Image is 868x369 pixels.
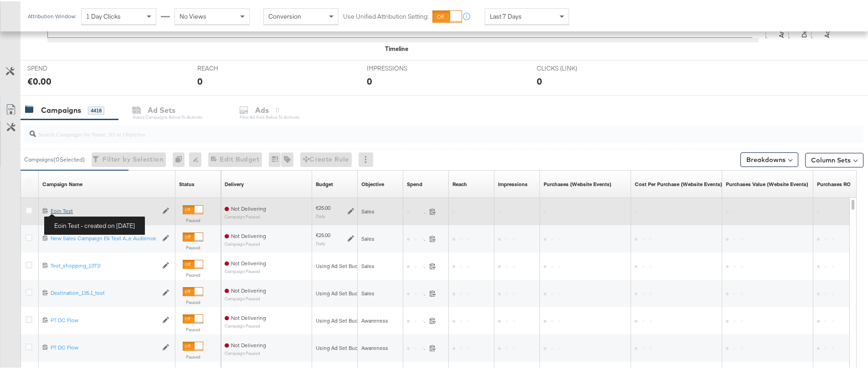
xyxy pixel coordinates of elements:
div: Purchases Value (Website Events) [726,179,808,187]
div: Destination_135.1_test [51,288,158,295]
span: Last 7 Days [490,11,522,19]
a: Destination_135.1_test [51,288,158,296]
div: Using Ad Set Budget [316,288,366,296]
div: €25.00 [316,230,330,238]
div: 0 [197,73,203,86]
span: REACH [197,63,266,71]
div: Spend [407,179,422,187]
span: CLICKS (LINK) [537,63,605,71]
label: Paused [183,325,203,331]
a: Reflects the ability of your Ad Campaign to achieve delivery based on ad states, schedule and bud... [225,179,244,187]
button: Column Sets [805,152,863,166]
span: IMPRESSIONS [367,63,435,71]
div: Campaigns ( 0 Selected) [24,154,85,162]
span: Awareness [361,316,388,323]
div: 4418 [88,105,104,113]
span: Not Delivering [231,231,266,238]
div: 0 [537,73,542,86]
span: Not Delivering [231,286,266,293]
sub: Campaign Paused [225,322,266,327]
sub: Campaign Paused [225,295,266,300]
sub: Daily [316,239,325,245]
div: 0 [173,151,189,166]
a: The number of times a purchase was made tracked by your Custom Audience pixel on your website aft... [544,179,611,187]
sub: Campaign Paused [225,268,266,273]
label: Paused [183,271,203,277]
span: No Views [180,11,206,19]
div: €25.00 [316,203,330,210]
a: Test_shopping_137.0 [51,261,158,268]
label: Paused [183,216,203,222]
button: Breakdowns [740,151,798,166]
span: Sales [361,288,375,295]
div: PT DC Flow [51,343,158,350]
div: New Sales Campaign Ek Test A...e Audience [51,233,158,241]
span: Awareness [361,343,388,350]
span: 1 Day Clicks [86,11,121,19]
div: Impressions [498,179,528,187]
div: Test_shopping_137.0 [51,261,158,268]
div: Using Ad Set Budget [316,343,366,350]
label: Paused [183,298,203,304]
div: PT DC Flow [51,315,158,323]
div: Purchases (Website Events) [544,179,611,187]
span: Not Delivering [231,313,266,320]
span: Sales [361,207,375,213]
div: Using Ad Set Budget [316,316,366,323]
div: Attribution Window: [27,12,77,18]
span: Not Delivering [231,204,266,211]
a: Shows the current state of your Ad Campaign. [179,179,195,187]
div: Budget [316,179,333,187]
div: Cost Per Purchase (Website Events) [635,179,722,187]
a: Your campaign's objective. [361,179,384,187]
div: Campaigns [41,104,81,114]
span: Not Delivering [231,340,266,347]
div: Eoin Test [51,206,158,213]
a: The maximum amount you're willing to spend on your ads, on average each day or over the lifetime ... [316,179,333,187]
span: SPEND [27,63,96,71]
a: Eoin Test [51,206,158,214]
div: 0 [367,73,372,86]
div: Campaign Name [42,179,82,187]
span: Sales [361,234,375,241]
sub: Campaign Paused [225,240,266,245]
a: The total value of the purchase actions tracked by your Custom Audience pixel on your website aft... [726,179,808,187]
a: The number of people your ad was served to. [452,179,467,187]
sub: Daily [316,212,325,217]
div: Status [179,179,195,187]
div: Delivery [225,179,244,187]
label: Use Unified Attribution Setting: [343,11,429,20]
div: Objective [361,179,384,187]
label: Paused [183,243,203,249]
label: Paused [183,353,203,359]
sub: Campaign Paused [225,213,266,218]
a: Your campaign name. [42,179,82,187]
div: Using Ad Set Budget [316,261,366,268]
span: Not Delivering [231,258,266,265]
div: €0.00 [27,73,51,86]
a: New Sales Campaign Ek Test A...e Audience [51,233,158,241]
div: Reach [452,179,467,187]
span: Sales [361,261,375,268]
span: Conversion [268,11,301,19]
sub: Campaign Paused [225,349,266,354]
a: The number of times your ad was served. On mobile apps an ad is counted as served the first time ... [498,179,528,187]
a: PT DC Flow [51,315,158,323]
input: Search Campaigns by Name, ID or Objective [36,120,786,138]
a: The total amount spent to date. [407,179,422,187]
a: PT DC Flow [51,343,158,350]
a: The average cost for each purchase tracked by your Custom Audience pixel on your website after pe... [635,179,722,187]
